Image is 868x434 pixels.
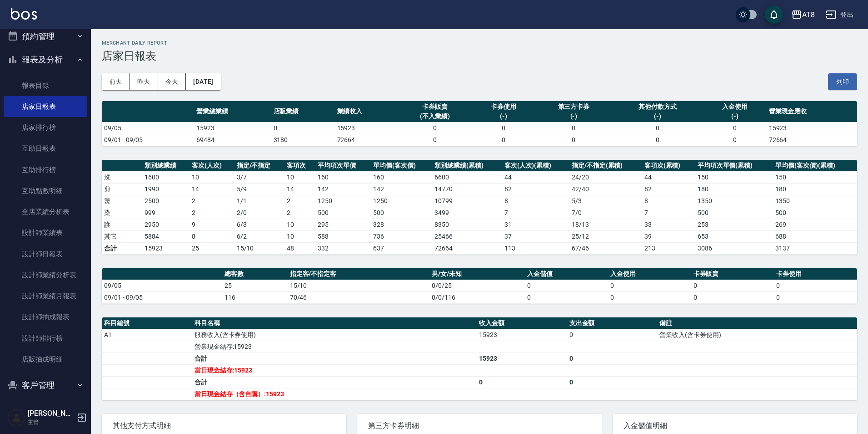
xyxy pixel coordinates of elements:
[284,160,315,172] th: 客項次
[432,195,502,207] td: 10799
[774,280,857,291] td: 0
[4,201,87,222] a: 全店業績分析表
[642,160,695,172] th: 客項次(累積)
[190,171,234,183] td: 10
[142,219,190,230] td: 2950
[767,101,857,123] th: 營業現金應收
[695,219,773,230] td: 253
[234,171,285,183] td: 3 / 7
[315,230,371,242] td: 588
[234,207,285,219] td: 2 / 0
[774,268,857,280] th: 卡券使用
[569,183,642,195] td: 42 / 40
[624,421,846,430] span: 入金儲值明細
[703,122,767,134] td: 0
[502,219,569,230] td: 31
[4,397,87,421] button: 員工及薪資
[695,183,773,195] td: 180
[432,242,502,254] td: 72664
[774,291,857,303] td: 0
[102,160,857,255] table: a dense table
[4,373,87,397] button: 客戶管理
[642,207,695,219] td: 7
[284,219,315,230] td: 10
[4,244,87,265] a: 設計師日報表
[102,134,194,146] td: 09/01 - 09/05
[222,291,288,303] td: 116
[186,73,220,90] button: [DATE]
[828,73,857,90] button: 列印
[525,280,608,291] td: 0
[102,268,857,304] table: a dense table
[371,219,432,230] td: 328
[271,101,335,123] th: 店販業績
[102,101,857,146] table: a dense table
[142,207,190,219] td: 999
[474,112,533,121] div: (-)
[315,219,371,230] td: 295
[271,122,335,134] td: 0
[142,242,190,254] td: 15923
[315,160,371,172] th: 平均項次單價
[695,207,773,219] td: 500
[477,317,567,329] th: 收入金額
[335,134,399,146] td: 72664
[432,207,502,219] td: 3499
[608,291,691,303] td: 0
[284,207,315,219] td: 2
[335,122,399,134] td: 15923
[705,112,764,121] div: (-)
[315,195,371,207] td: 1250
[371,195,432,207] td: 1250
[284,230,315,242] td: 10
[288,268,430,280] th: 指定客/不指定客
[192,364,477,376] td: 當日現金結存:15923
[4,328,87,349] a: 設計師排行榜
[4,286,87,306] a: 設計師業績月報表
[429,291,525,303] td: 0/0/116
[4,222,87,243] a: 設計師業績表
[190,207,234,219] td: 2
[502,195,569,207] td: 8
[569,171,642,183] td: 24 / 20
[142,160,190,172] th: 類別總業績
[612,134,703,146] td: 0
[474,102,533,112] div: 卡券使用
[802,9,815,20] div: AT8
[432,171,502,183] td: 6600
[11,8,37,20] img: Logo
[102,317,192,329] th: 科目編號
[535,134,613,146] td: 0
[432,230,502,242] td: 25466
[368,421,591,430] span: 第三方卡券明細
[234,219,285,230] td: 6 / 3
[190,183,234,195] td: 14
[569,230,642,242] td: 25 / 12
[371,230,432,242] td: 736
[190,195,234,207] td: 2
[695,195,773,207] td: 1350
[691,268,774,280] th: 卡券販賣
[102,73,130,90] button: 前天
[315,171,371,183] td: 160
[192,341,477,352] td: 營業現金結存:15923
[642,171,695,183] td: 44
[28,418,74,426] p: 主管
[642,242,695,254] td: 213
[569,195,642,207] td: 5 / 3
[190,242,234,254] td: 25
[102,50,857,62] h3: 店家日報表
[773,171,857,183] td: 150
[102,195,142,207] td: 燙
[767,122,857,134] td: 15923
[102,40,857,46] h2: Merchant Daily Report
[612,122,703,134] td: 0
[142,195,190,207] td: 2500
[192,376,477,388] td: 合計
[315,183,371,195] td: 142
[4,159,87,180] a: 互助排行榜
[142,183,190,195] td: 1990
[773,219,857,230] td: 269
[102,317,857,400] table: a dense table
[788,5,818,24] button: AT8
